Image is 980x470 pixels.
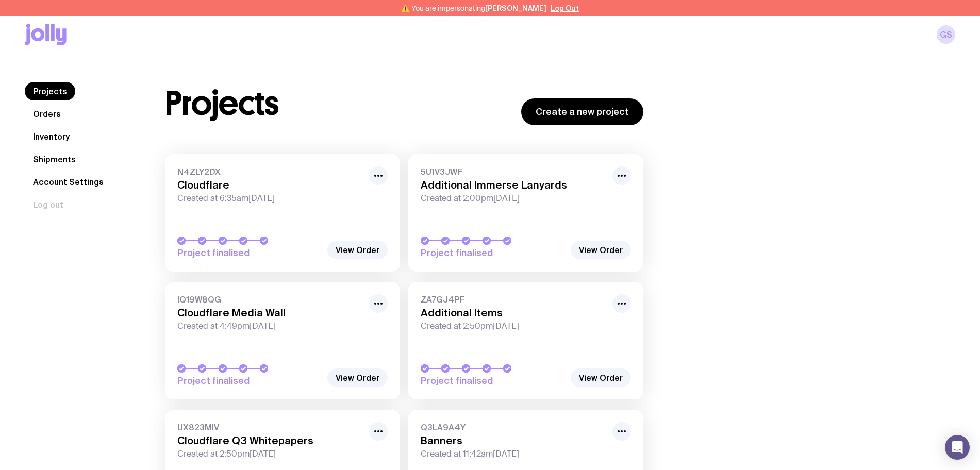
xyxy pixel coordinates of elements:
span: N4ZLY2DX [177,166,363,177]
span: Q3LA9A4Y [421,422,606,432]
a: N4ZLY2DXCloudflareCreated at 6:35am[DATE]Project finalised [165,154,400,272]
span: UX823MIV [177,422,363,432]
a: View Order [327,241,388,259]
span: Created at 2:50pm[DATE] [177,449,363,459]
span: ZA7GJ4PF [421,294,606,305]
a: Projects [25,82,75,100]
span: Created at 11:42am[DATE] [421,449,606,459]
h3: Cloudflare [177,179,363,191]
span: Project finalised [421,247,565,259]
a: Shipments [25,150,84,169]
h1: Projects [165,87,279,120]
span: Created at 2:50pm[DATE] [421,321,606,331]
a: Inventory [25,127,78,146]
button: Log out [25,195,72,214]
div: Open Intercom Messenger [945,435,970,460]
span: Created at 4:49pm[DATE] [177,321,363,331]
h3: Additional Immerse Lanyards [421,179,606,191]
a: IQ19W8QGCloudflare Media WallCreated at 4:49pm[DATE]Project finalised [165,282,400,399]
a: View Order [571,241,631,259]
button: Log Out [551,4,579,12]
a: Create a new project [521,98,643,125]
span: ⚠️ You are impersonating [401,4,546,12]
a: GS [937,25,955,44]
span: Project finalised [421,375,565,387]
span: [PERSON_NAME] [485,4,546,12]
span: IQ19W8QG [177,294,363,305]
h3: Cloudflare Media Wall [177,307,363,319]
a: View Order [327,368,388,387]
a: ZA7GJ4PFAdditional ItemsCreated at 2:50pm[DATE]Project finalised [408,282,643,399]
span: Project finalised [177,375,322,387]
span: Created at 6:35am[DATE] [177,193,363,204]
a: Orders [25,105,69,123]
span: Created at 2:00pm[DATE] [421,193,606,204]
a: 5U1V3JWFAdditional Immerse LanyardsCreated at 2:00pm[DATE]Project finalised [408,154,643,272]
span: 5U1V3JWF [421,166,606,177]
a: Account Settings [25,173,112,191]
h3: Cloudflare Q3 Whitepapers [177,434,363,447]
span: Project finalised [177,247,322,259]
h3: Banners [421,434,606,447]
h3: Additional Items [421,307,606,319]
a: View Order [571,368,631,387]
